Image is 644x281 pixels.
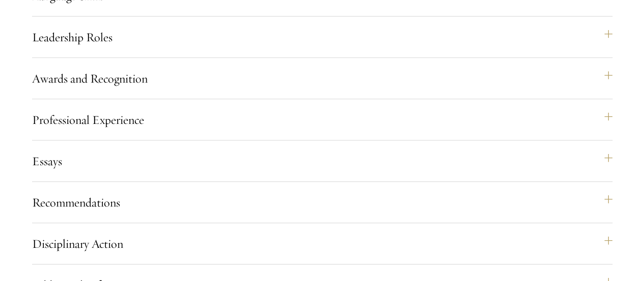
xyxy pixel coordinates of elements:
[32,149,612,173] button: Essays
[32,232,612,256] button: Disciplinary Action
[32,190,612,215] button: Recommendations
[32,25,612,49] button: Leadership Roles
[32,108,612,132] button: Professional Experience
[32,66,612,91] button: Awards and Recognition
